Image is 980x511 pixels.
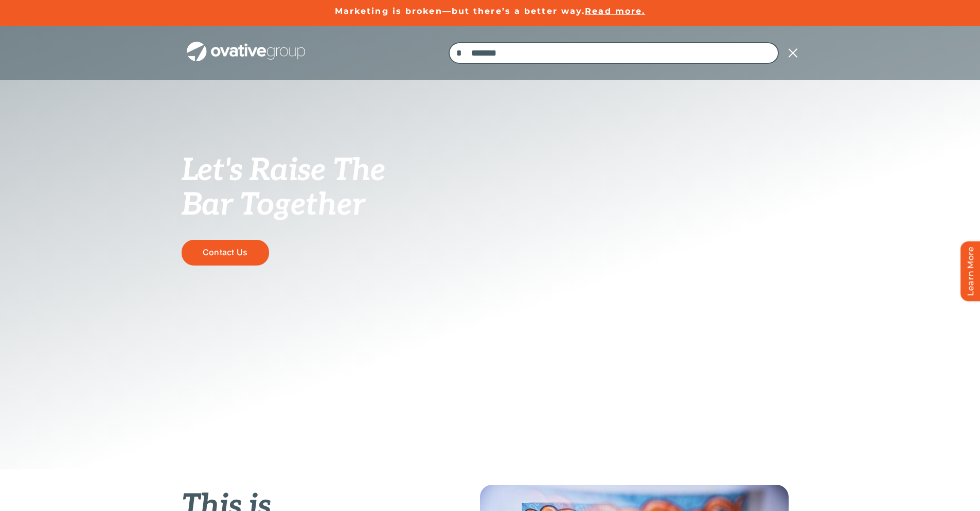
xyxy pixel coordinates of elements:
nav: Menu [449,37,799,69]
a: Close Search [787,47,799,59]
a: Marketing is broken—but there’s a better way. [335,6,585,16]
span: Let's Raise The [182,152,386,189]
input: Search [449,42,470,64]
a: Contact Us [182,240,269,265]
span: Contact Us [203,248,247,257]
span: Bar Together [182,187,365,224]
a: Read more. [585,6,645,16]
a: OG_Full_horizontal_WHT [187,41,305,50]
input: Search... [449,42,779,64]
